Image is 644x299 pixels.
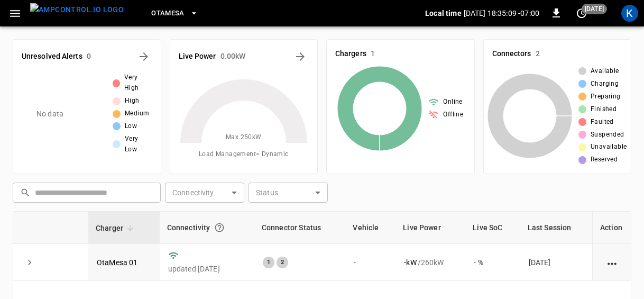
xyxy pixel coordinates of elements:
button: Connection between the charger and our software. [210,218,229,237]
div: action cell options [605,257,619,268]
span: Charger [96,222,137,234]
span: Unavailable [591,142,627,152]
p: - kW [404,257,416,268]
div: / 260 kW [404,257,457,268]
div: Connectivity [167,218,247,237]
span: Medium [125,108,149,119]
button: Energy Overview [292,48,309,65]
a: OtaMesa 01 [97,258,138,267]
span: Offline [443,110,463,120]
p: [DATE] 18:35:09 -07:00 [464,8,539,19]
span: Reserved [591,155,618,165]
span: Very High [124,73,152,94]
div: profile-icon [621,5,638,22]
h6: 0.00 kW [220,51,246,62]
td: [DATE] [520,244,592,281]
span: Low [125,121,137,132]
button: expand row [22,255,38,270]
td: - [345,244,395,281]
th: Live SoC [465,212,520,244]
th: Live Power [395,212,465,244]
h6: Unresolved Alerts [22,51,82,62]
th: Last Session [520,212,592,244]
img: ampcontrol.io logo [30,3,124,16]
span: High [125,96,140,106]
span: Charging [591,79,619,89]
td: - % [465,244,520,281]
button: set refresh interval [573,5,590,22]
div: 1 [263,257,274,268]
button: OtaMesa [147,3,203,24]
span: Suspended [591,130,624,140]
button: All Alerts [135,48,152,65]
p: Local time [425,8,462,19]
h6: 2 [536,48,540,60]
h6: 1 [371,48,375,60]
h6: Chargers [335,48,366,60]
p: No data [36,108,63,120]
span: Max. 250 kW [226,132,262,143]
th: Connector Status [254,212,346,244]
span: Load Management = Dynamic [199,149,289,160]
span: Very Low [125,134,152,155]
div: 2 [277,257,288,268]
span: Faulted [591,117,614,128]
th: Vehicle [345,212,395,244]
span: Available [591,66,619,77]
span: Online [443,97,462,107]
h6: Connectors [492,48,531,60]
h6: Live Power [179,51,216,62]
span: Preparing [591,92,621,102]
span: [DATE] [582,4,607,14]
span: Finished [591,104,617,115]
th: Action [592,212,631,244]
h6: 0 [87,51,91,62]
span: OtaMesa [151,7,185,20]
p: updated [DATE] [168,264,246,274]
